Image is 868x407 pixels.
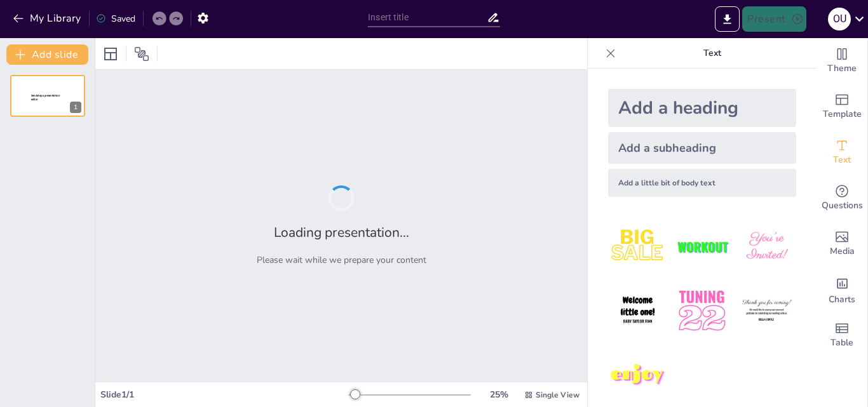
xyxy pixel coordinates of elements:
div: 25 % [484,389,514,401]
img: 4.jpeg [608,281,667,340]
span: Media [830,244,855,258]
button: Add slide [6,44,88,65]
button: Present [742,6,806,32]
div: Add ready made slides [817,84,867,130]
img: 3.jpeg [737,217,796,276]
div: Slide 1 / 1 [100,389,349,401]
span: Template [823,107,862,121]
span: Position [134,46,149,62]
div: Add a little bit of body text [608,169,796,197]
div: Get real-time input from your audience [817,175,867,221]
button: My Library [10,8,86,29]
div: 1 [70,102,81,113]
span: Single View [536,390,580,400]
div: Add a subheading [608,132,796,164]
p: Text [621,38,804,69]
div: O U [828,8,851,30]
div: Add images, graphics, shapes or video [817,221,867,267]
div: Add a table [817,312,867,358]
img: 7.jpeg [608,346,667,405]
span: Table [831,336,853,350]
button: Export to PowerPoint [715,6,740,32]
p: Please wait while we prepare your content [257,254,426,266]
div: 1 [10,75,85,117]
img: 1.jpeg [608,217,667,276]
span: Sendsteps presentation editor [31,94,60,101]
h2: Loading presentation... [274,224,409,241]
span: Theme [827,62,857,76]
img: 5.jpeg [672,281,731,340]
div: Add charts and graphs [817,267,867,312]
img: 6.jpeg [737,281,796,340]
span: Text [833,153,851,167]
div: Saved [96,13,135,25]
span: Questions [822,199,863,213]
span: Charts [829,293,855,307]
button: O U [828,6,851,32]
div: Layout [100,44,121,64]
input: Insert title [368,8,487,27]
div: Change the overall theme [817,38,867,84]
div: Add text boxes [817,130,867,175]
div: Add a heading [608,89,796,127]
img: 2.jpeg [672,217,731,276]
